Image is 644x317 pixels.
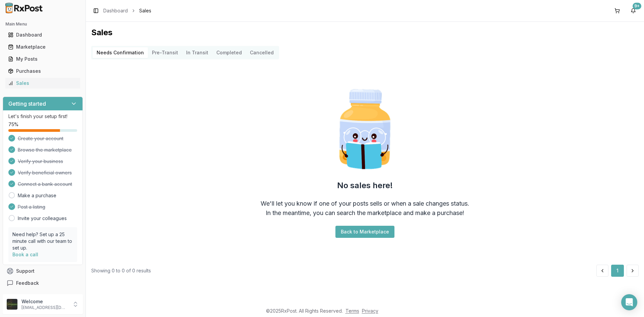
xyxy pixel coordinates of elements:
div: Dashboard [8,32,77,38]
button: Marketplace [3,42,83,52]
a: Make a purchase [18,192,56,199]
div: We'll let you know if one of your posts sells or when a sale changes status. [261,199,469,208]
button: Sales [3,78,83,89]
span: Feedback [16,280,39,286]
a: Book a call [12,252,38,257]
div: Open Intercom Messenger [621,294,637,310]
button: 9+ [628,5,639,16]
button: My Posts [3,54,83,64]
a: Dashboard [103,7,128,14]
a: My Posts [5,53,80,65]
a: Terms [345,308,359,314]
a: Purchases [5,65,80,77]
div: My Posts [8,56,77,62]
span: Verify your business [18,158,63,165]
button: Pre-Transit [148,47,182,58]
nav: breadcrumb [103,7,151,14]
button: Purchases [3,66,83,76]
div: Sales [8,80,77,87]
span: Post a listing [18,204,45,210]
a: Dashboard [5,29,80,41]
span: Create your account [18,135,63,142]
h3: Getting started [8,100,46,108]
span: Verify beneficial owners [18,169,72,176]
button: Cancelled [246,47,278,58]
button: Back to Marketplace [335,226,394,238]
span: 75 % [8,121,18,128]
img: RxPost Logo [3,3,46,13]
img: User avatar [7,299,17,310]
button: Completed [212,47,246,58]
span: Browse the marketplace [18,147,72,153]
button: 1 [611,265,624,277]
div: In the meantime, you can search the marketplace and make a purchase! [266,208,464,218]
div: Purchases [8,68,77,74]
button: In Transit [182,47,212,58]
span: Connect a bank account [18,181,72,188]
h2: No sales here! [337,180,393,191]
span: Sales [139,7,151,14]
div: Showing 0 to 0 of 0 results [91,267,151,274]
p: [EMAIL_ADDRESS][DOMAIN_NAME] [21,305,68,310]
h2: Main Menu [5,21,80,27]
div: Marketplace [8,44,77,50]
a: Marketplace [5,41,80,53]
p: Welcome [21,298,68,305]
button: Dashboard [3,30,83,40]
a: Privacy [362,308,378,314]
p: Need help? Set up a 25 minute call with our team to set up. [12,231,73,251]
a: Sales [5,77,80,89]
button: Feedback [3,277,83,289]
button: Support [3,265,83,277]
div: 9+ [633,3,641,9]
h1: Sales [91,27,639,38]
img: Smart Pill Bottle [322,86,408,172]
button: Needs Confirmation [93,47,148,58]
p: Let's finish your setup first! [8,113,77,120]
a: Invite your colleagues [18,215,67,222]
